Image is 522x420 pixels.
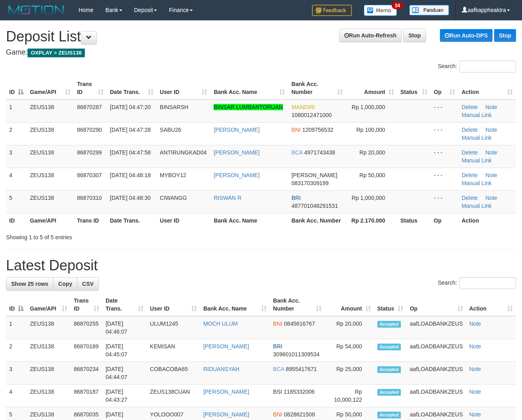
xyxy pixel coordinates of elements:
a: Note [469,343,481,350]
span: 86870299 [77,149,102,156]
td: 3 [6,362,27,385]
a: Manual Link [461,135,492,141]
th: User ID: activate to sort column ascending [147,293,200,316]
a: Note [469,366,481,372]
td: [DATE] 04:46:07 [102,316,147,339]
td: Rp 10,000,122 [325,385,374,407]
a: Run Auto-Refresh [339,29,402,42]
td: ULUM1245 [147,316,200,339]
span: BINSARSH [160,104,188,110]
td: ZEUS138 [27,190,74,213]
a: RISWAN R [214,195,241,201]
span: 86870310 [77,195,102,201]
th: Rp 2.170.000 [346,213,397,228]
td: aafLOADBANKZEUS [406,362,466,385]
span: [DATE] 04:47:58 [110,149,151,156]
td: ZEUS138 [27,385,71,407]
h4: Game: [6,49,516,57]
td: 4 [6,385,27,407]
span: [PERSON_NAME] [291,172,337,178]
td: Rp 54,000 [325,339,374,362]
span: Copy 0828621508 to clipboard [284,411,315,418]
th: Bank Acc. Number: activate to sort column ascending [270,293,325,316]
th: Bank Acc. Name: activate to sort column ascending [200,293,270,316]
a: RIDUANSYAH [203,366,239,372]
span: Copy 0845616767 to clipboard [284,320,315,327]
th: Amount: activate to sort column ascending [325,293,374,316]
td: 2 [6,122,27,145]
td: COBACOBA65 [147,362,200,385]
td: ZEUS138 [27,122,74,145]
th: ID: activate to sort column descending [6,293,27,316]
th: Bank Acc. Number: activate to sort column ascending [288,77,346,100]
a: [PERSON_NAME] [214,149,259,156]
td: [DATE] 04:44:07 [102,362,147,385]
td: 1 [6,316,27,339]
label: Search: [438,61,516,72]
span: [DATE] 04:48:18 [110,172,151,178]
span: 34 [392,2,402,9]
th: Action: activate to sort column ascending [466,293,516,316]
a: MOCH ULUM [203,320,237,327]
span: BNI [273,411,282,418]
span: [DATE] 04:47:20 [110,104,151,110]
span: OXPLAY > ZEUS138 [27,49,85,57]
img: MOTION_logo.png [6,4,67,16]
span: BRI [291,195,300,201]
span: CIWANGG [160,195,187,201]
span: MYBOY12 [160,172,186,178]
td: 86870189 [71,339,102,362]
span: ANTIRUNGKAD04 [160,149,206,156]
th: Status [397,213,431,228]
td: ZEUS138CUAN [147,385,200,407]
h1: Latest Deposit [6,258,516,273]
label: Search: [438,277,516,289]
td: ZEUS138 [27,316,71,339]
a: [PERSON_NAME] [214,172,259,178]
input: Search: [459,277,516,289]
th: Game/API: activate to sort column ascending [27,77,74,100]
a: Copy [53,277,77,291]
th: Action: activate to sort column ascending [458,77,516,100]
span: Copy 309601011309534 to clipboard [273,351,320,357]
span: BRI [273,343,282,350]
a: [PERSON_NAME] [203,343,249,350]
img: Feedback.jpg [312,5,352,16]
span: 86870290 [77,127,102,133]
span: MANDIRI [291,104,315,110]
a: Delete [461,127,477,133]
span: Show 25 rows [11,281,48,287]
td: - - - [431,190,459,213]
span: Accepted [377,344,401,350]
a: Manual Link [461,112,492,118]
th: ID [6,213,27,228]
span: Rp 20,000 [359,149,385,156]
td: 5 [6,190,27,213]
span: Copy 487701048291531 to clipboard [291,203,338,209]
a: Delete [461,104,477,110]
span: BNI [291,127,300,133]
a: [PERSON_NAME] [203,411,249,418]
th: Status: activate to sort column ascending [374,293,407,316]
a: CSV [77,277,99,291]
a: [PERSON_NAME] [214,127,259,133]
td: [DATE] 04:43:27 [102,385,147,407]
a: Note [469,411,481,418]
input: Search: [459,61,516,72]
a: Manual Link [461,157,492,164]
a: Note [469,389,481,395]
td: aafLOADBANKZEUS [406,316,466,339]
span: Accepted [377,366,401,373]
th: Status: activate to sort column ascending [397,77,431,100]
a: Note [485,195,497,201]
td: 4 [6,168,27,190]
span: Copy 4971743438 to clipboard [304,149,335,156]
span: BNI [273,320,282,327]
td: ZEUS138 [27,100,74,123]
th: Game/API [27,213,74,228]
span: Accepted [377,412,401,418]
span: BCA [273,366,284,372]
a: Run Auto-DPS [440,29,493,42]
th: Trans ID: activate to sort column ascending [74,77,107,100]
a: Stop [403,29,426,42]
